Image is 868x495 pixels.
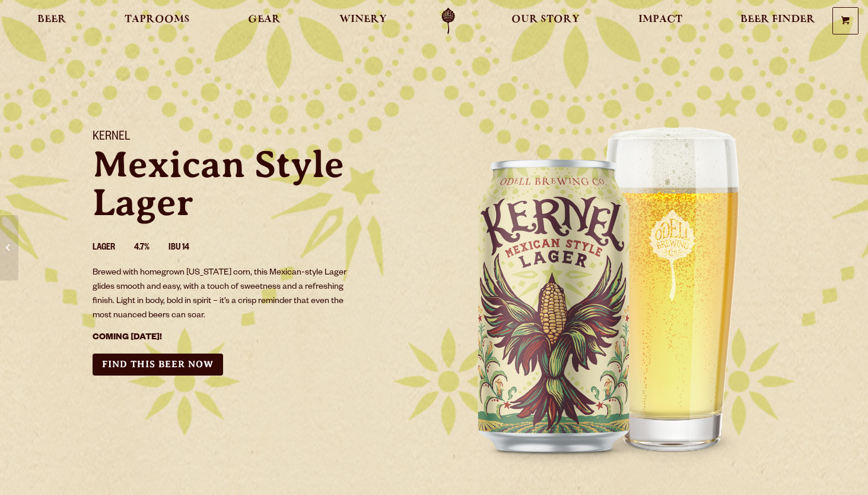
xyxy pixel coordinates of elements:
p: Brewed with homegrown [US_STATE] corn, this Mexican-style Lager glides smooth and easy, with a to... [93,266,355,323]
li: Lager [93,241,134,256]
p: Mexican Style Lager [93,146,420,222]
span: Beer [37,15,66,24]
a: Beer Finder [733,8,823,34]
span: Taprooms [125,15,190,24]
h1: Kernel [93,130,420,146]
a: Taprooms [117,8,198,34]
a: Gear [240,8,288,34]
li: 4.7% [134,241,168,256]
a: Odell Home [426,8,470,34]
a: Find this Beer Now [93,354,223,376]
span: Beer Finder [740,15,815,24]
a: Impact [631,8,690,34]
a: Winery [332,8,395,34]
span: Gear [248,15,281,24]
span: Impact [638,15,682,24]
a: Beer [30,8,74,34]
span: Winery [339,15,387,24]
span: Our Story [511,15,580,24]
strong: COMING [DATE]! [93,333,162,343]
a: Our Story [504,8,587,34]
li: IBU 14 [168,241,208,256]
